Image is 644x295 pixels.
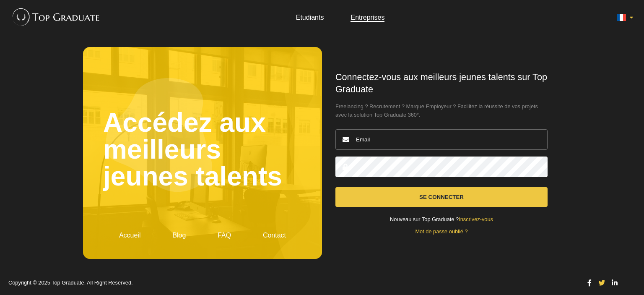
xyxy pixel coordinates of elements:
a: Accueil [119,232,141,239]
a: Inscrivez-vous [459,216,493,222]
a: Entreprises [351,14,384,21]
input: Email [335,129,548,150]
a: Mot de passe oublié ? [415,228,467,235]
a: FAQ [218,232,231,239]
span: Freelancing ? Recrutement ? Marque Employeur ? Facilitez la réussite de vos projets avec la solut... [335,102,548,119]
div: Nouveau sur Top Graduate ? [335,217,548,222]
a: Contact [263,232,286,239]
button: Se connecter [335,187,548,207]
h1: Connectez-vous aux meilleurs jeunes talents sur Top Graduate [335,71,548,96]
a: Blog [172,232,186,239]
img: Top Graduate [8,4,100,29]
h2: Accédez aux meilleurs jeunes talents [103,67,302,232]
a: Etudiants [296,14,324,21]
p: Copyright © 2025 Top Graduate. All Right Reserved. [8,280,578,286]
